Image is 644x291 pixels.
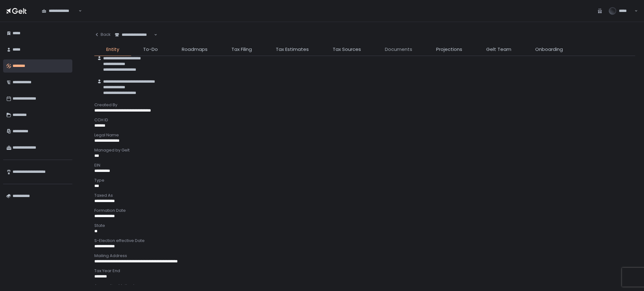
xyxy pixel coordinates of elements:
[436,46,462,53] span: Projections
[385,46,412,53] span: Documents
[333,46,361,53] span: Tax Sources
[535,46,563,53] span: Onboarding
[94,132,635,138] div: Legal Name
[94,162,635,168] div: EIN
[182,46,208,53] span: Roadmaps
[94,193,635,198] div: Taxed As
[94,268,635,274] div: Tax Year End
[94,147,635,153] div: Managed by Gelt
[111,28,157,41] div: Search for option
[38,4,82,17] div: Search for option
[486,46,511,53] span: Gelt Team
[94,178,635,183] div: Type
[94,238,635,244] div: S-Election effective Date
[94,117,635,123] div: CCH ID
[231,46,252,53] span: Tax Filing
[94,283,635,289] div: Accounting Method
[94,208,635,213] div: Formation Date
[106,46,119,53] span: Entity
[143,46,158,53] span: To-Do
[94,253,635,259] div: Mailing Address
[94,102,635,108] div: Created By
[94,32,111,37] div: Back
[94,28,111,41] button: Back
[94,223,635,228] div: State
[276,46,309,53] span: Tax Estimates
